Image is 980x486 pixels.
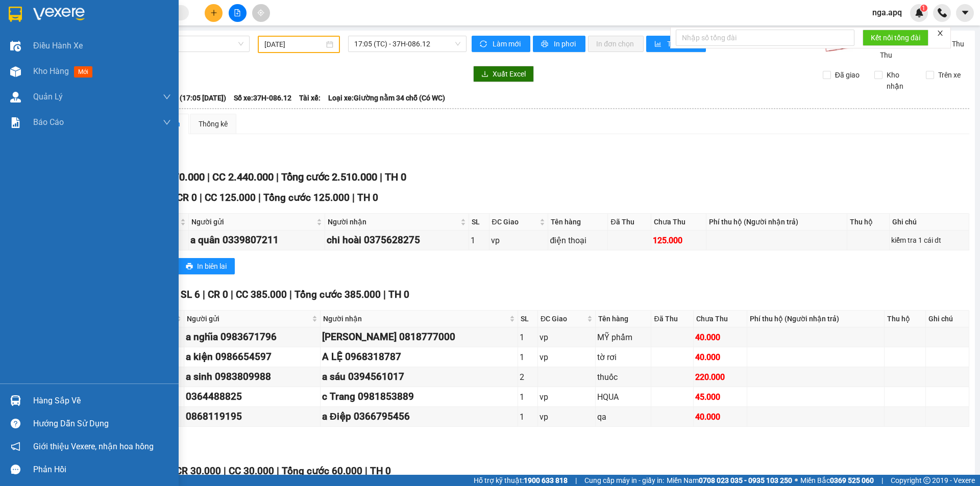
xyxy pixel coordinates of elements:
span: question-circle [11,419,20,428]
span: Người gửi [191,216,314,227]
div: 40.000 [695,351,745,364]
span: TH 0 [385,171,406,183]
div: a Điệp 0366795456 [322,409,516,424]
div: 40.000 [695,331,745,344]
th: Thu hộ [885,311,926,327]
strong: 0369 525 060 [830,476,874,484]
div: HQUA [597,391,650,403]
div: 0364488825 [186,389,318,404]
div: 125.000 [653,234,704,247]
div: A LỆ 0968318787 [322,349,516,365]
span: CR 70.000 [158,171,205,183]
input: Nhập số tổng đài [676,30,854,46]
span: file-add [234,9,241,16]
div: thuốc [597,371,650,383]
div: vp [540,351,594,364]
th: Chưa Thu [651,214,706,231]
span: Làm mới [493,38,522,49]
span: | [231,289,233,300]
span: | [289,289,292,300]
span: CR 0 [208,289,228,300]
button: file-add [229,4,247,22]
th: Phí thu hộ (Người nhận trả) [706,214,847,231]
button: In đơn chọn [588,36,644,52]
div: Phản hồi [33,462,171,477]
span: Miền Bắc [800,475,874,486]
img: warehouse-icon [10,41,21,52]
div: tờ rơi [597,351,650,364]
span: Điều hành xe [33,39,83,52]
span: | [881,475,883,486]
img: icon-new-feature [915,8,924,17]
button: syncLàm mới [472,36,530,52]
th: SL [518,311,538,327]
div: qa [597,411,650,423]
img: phone-icon [938,8,947,17]
div: 40.000 [695,411,745,423]
div: Hướng dẫn sử dụng [33,416,171,431]
button: caret-down [956,4,974,22]
span: CC 2.440.000 [212,171,274,183]
img: warehouse-icon [10,66,21,77]
span: TH 0 [370,465,391,477]
span: Chuyến: (17:05 [DATE]) [152,92,226,104]
span: printer [541,40,550,48]
span: Kho hàng [33,66,69,76]
span: bar-chart [654,40,663,48]
th: Thu hộ [847,214,890,231]
span: aim [257,9,264,16]
span: plus [210,9,217,16]
span: ĐC Giao [541,313,585,324]
span: Tổng cước 385.000 [295,289,381,300]
span: | [277,465,279,477]
span: Người nhận [328,216,458,227]
span: Quản Lý [33,90,63,103]
div: 1 [520,391,536,403]
div: a sinh 0983809988 [186,369,318,385]
span: | [352,192,355,203]
span: In biên lai [197,261,227,272]
div: a nghĩa 0983671796 [186,329,318,345]
div: 220.000 [695,371,745,383]
span: message [11,465,20,474]
span: | [224,465,226,477]
div: Thống kê [199,118,228,130]
span: Miền Nam [667,475,792,486]
span: | [200,192,202,203]
button: downloadXuất Excel [473,66,534,82]
div: 1 [520,331,536,344]
div: Hàng sắp về [33,393,171,408]
span: | [207,171,210,183]
div: [PERSON_NAME] 0818777000 [322,329,516,345]
strong: 1900 633 818 [524,476,568,484]
img: solution-icon [10,117,21,128]
span: Tổng cước 125.000 [263,192,350,203]
th: Phí thu hộ (Người nhận trả) [747,311,885,327]
span: | [258,192,261,203]
span: Loại xe: Giường nằm 34 chỗ (Có WC) [328,92,445,104]
th: Tên hàng [596,311,652,327]
div: 1 [520,411,536,423]
span: close [937,30,944,37]
span: nga.apq [864,6,910,19]
div: 2 [520,371,536,383]
span: | [276,171,279,183]
span: | [575,475,577,486]
div: c Trang 0981853889 [322,389,516,404]
div: vp [491,234,547,247]
div: vp [540,391,594,403]
div: chi hoài 0375628275 [327,233,467,248]
span: Đã giao [831,69,864,81]
div: MỸ phẩm [597,331,650,344]
div: điện thoại [550,234,606,247]
div: a sáu 0394561017 [322,369,516,385]
span: CC 30.000 [229,465,274,477]
span: TH 0 [357,192,378,203]
div: 0868119195 [186,409,318,424]
span: | [383,289,386,300]
span: Xuất Excel [493,68,526,80]
div: a quân 0339807211 [190,233,323,248]
span: notification [11,442,20,451]
span: | [203,289,205,300]
span: CR 30.000 [176,465,221,477]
